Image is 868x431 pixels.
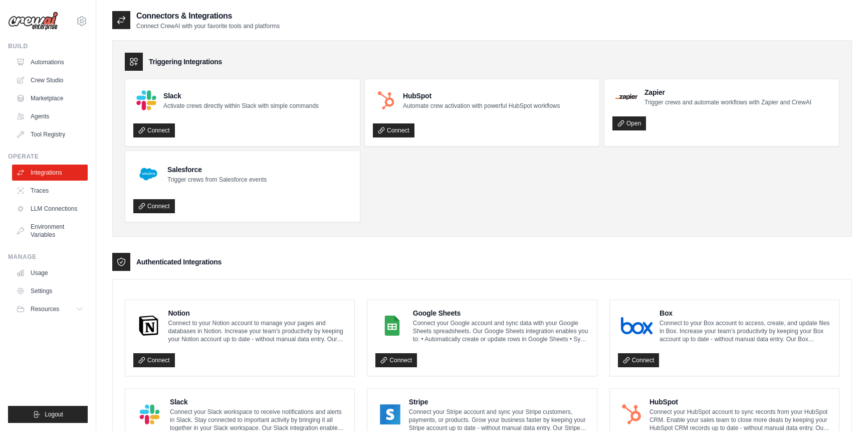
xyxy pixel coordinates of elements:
[376,90,396,110] img: HubSpot Logo
[660,319,831,343] p: Connect to your Box account to access, create, and update files in Box. Increase your team’s prod...
[12,265,88,281] a: Usage
[136,404,163,424] img: Slack Logo
[136,90,156,110] img: Slack Logo
[168,308,346,318] h4: Notion
[12,201,88,217] a: LLM Connections
[149,57,222,67] h3: Triggering Integrations
[136,162,160,186] img: Salesforce Logo
[136,257,222,267] h3: Authenticated Integrations
[413,319,589,343] p: Connect your Google account and sync data with your Google Sheets spreadsheets. Our Google Sheets...
[136,316,161,336] img: Notion Logo
[170,397,346,407] h4: Slack
[644,98,811,106] p: Trigger crews and automate workflows with Zapier and CrewAI
[649,397,831,407] h4: HubSpot
[403,102,560,110] p: Automate crew activation with powerful HubSpot workflows
[8,406,88,423] button: Logout
[644,87,811,97] h4: Zapier
[12,219,88,243] a: Environment Variables
[12,165,88,181] a: Integrations
[409,397,589,407] h4: Stripe
[403,91,560,101] h4: HubSpot
[168,319,346,343] p: Connect to your Notion account to manage your pages and databases in Notion. Increase your team’s...
[378,404,401,424] img: Stripe Logo
[618,353,660,367] a: Connect
[167,176,267,184] p: Trigger crews from Salesforce events
[8,253,88,261] div: Manage
[133,123,175,137] a: Connect
[413,308,589,318] h4: Google Sheets
[167,165,267,175] h4: Salesforce
[621,316,653,336] img: Box Logo
[8,42,88,50] div: Build
[8,12,58,31] img: Logo
[12,301,88,317] button: Resources
[12,126,88,142] a: Tool Registry
[45,410,63,418] span: Logout
[163,91,319,101] h4: Slack
[12,90,88,106] a: Marketplace
[133,199,175,213] a: Connect
[12,72,88,88] a: Crew Studio
[612,116,646,130] a: Open
[621,404,642,424] img: HubSpot Logo
[136,10,280,22] h2: Connectors & Integrations
[373,123,414,137] a: Connect
[31,305,59,313] span: Resources
[378,316,405,336] img: Google Sheets Logo
[615,94,637,100] img: Zapier Logo
[12,283,88,299] a: Settings
[133,353,175,367] a: Connect
[12,54,88,70] a: Automations
[12,183,88,199] a: Traces
[136,22,280,30] p: Connect CrewAI with your favorite tools and platforms
[8,153,88,161] div: Operate
[660,308,831,318] h4: Box
[12,108,88,124] a: Agents
[163,102,319,110] p: Activate crews directly within Slack with simple commands
[375,353,417,367] a: Connect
